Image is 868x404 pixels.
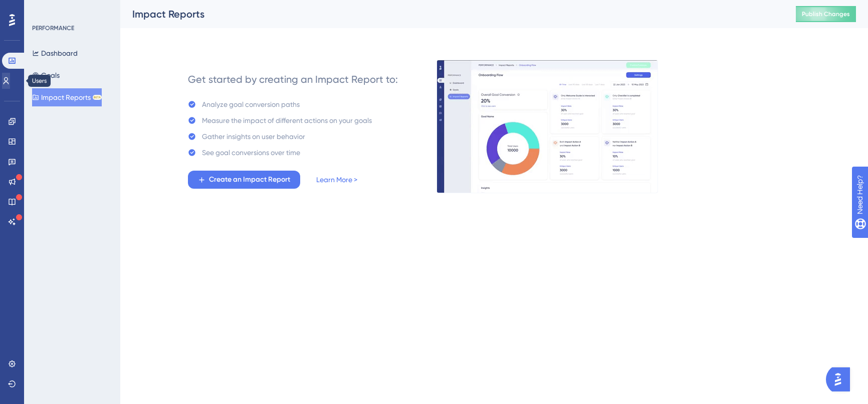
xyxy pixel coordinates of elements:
[202,147,300,159] div: See goal conversions over time
[796,6,856,22] button: Publish Changes
[437,60,658,193] img: e8cc2031152ba83cd32f6b7ecddf0002.gif
[202,130,305,143] div: Gather insights on user behavior
[188,171,300,189] button: Create an Impact Report
[802,10,850,18] span: Publish Changes
[209,174,290,186] span: Create an Impact Report
[32,88,102,106] button: Impact ReportsBETA
[132,7,771,21] div: Impact Reports
[32,44,78,62] button: Dashboard
[826,364,856,394] iframe: UserGuiding AI Assistant Launcher
[32,66,60,84] button: Goals
[316,174,357,186] a: Learn More >
[24,3,63,15] span: Need Help?
[93,95,102,100] div: BETA
[188,72,398,86] div: Get started by creating an Impact Report to:
[202,114,372,126] div: Measure the impact of different actions on your goals
[202,98,300,110] div: Analyze goal conversion paths
[32,24,74,32] div: PERFORMANCE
